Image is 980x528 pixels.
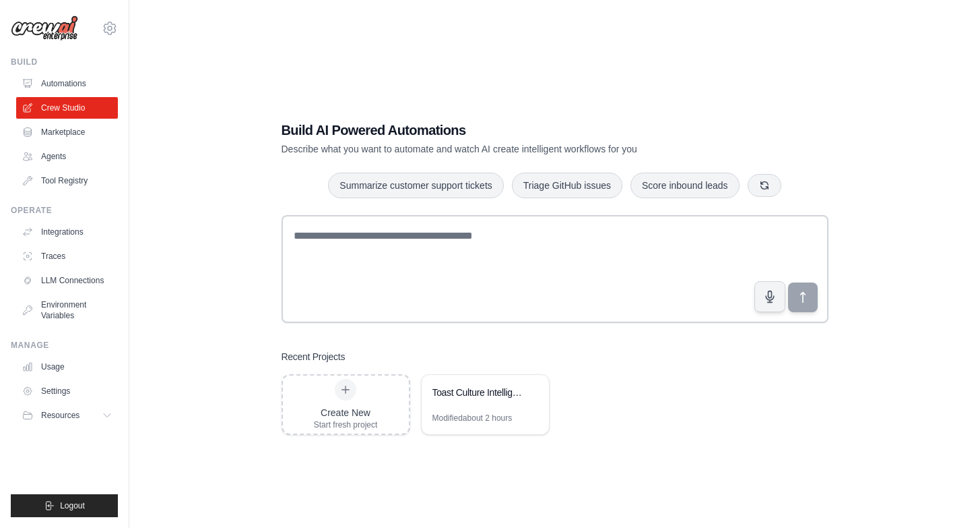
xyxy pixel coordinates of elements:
button: Triage GitHub issues [512,173,622,198]
div: Modified about 2 hours [432,413,513,423]
div: Operate [11,205,118,216]
div: Start fresh project [314,419,378,430]
a: LLM Connections [16,270,118,291]
div: Create New [314,406,378,419]
a: Integrations [16,221,118,243]
span: Logout [60,500,85,511]
button: Score inbound leads [630,173,740,198]
button: Click to speak your automation idea [754,281,785,312]
img: Logo [11,16,78,41]
a: Marketplace [16,121,118,143]
button: Logout [11,494,118,517]
div: Manage [11,340,118,351]
button: Get new suggestions [748,174,781,197]
a: Automations [16,73,118,94]
a: Environment Variables [16,294,118,326]
h1: Build AI Powered Automations [282,121,734,140]
h3: Recent Projects [282,350,346,363]
span: Resources [41,410,79,421]
a: Settings [16,380,118,402]
a: Usage [16,356,118,378]
div: Build [11,57,118,67]
a: Agents [16,146,118,167]
button: Resources [16,405,118,426]
a: Traces [16,245,118,267]
a: Tool Registry [16,170,118,192]
div: Toast Culture Intelligence Hub [432,386,525,399]
p: Describe what you want to automate and watch AI create intelligent workflows for you [282,142,734,156]
a: Crew Studio [16,97,118,119]
iframe: Chat Widget [913,463,980,528]
button: Summarize customer support tickets [328,173,503,198]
